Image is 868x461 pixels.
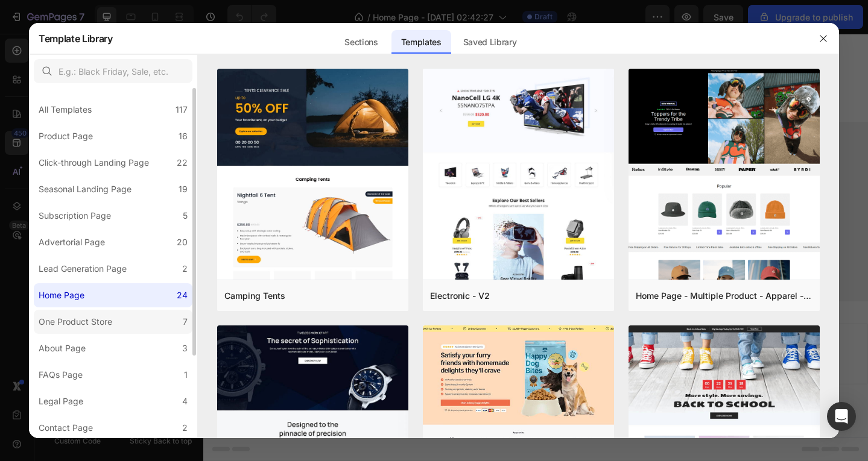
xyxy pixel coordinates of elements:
h2: Template Library [39,23,113,54]
p: Upgrade your warm weather style with these must-have hats. [13,22,229,48]
span: then drag & drop elements [406,351,496,362]
input: E.g.: Black Friday, Sale, etc. [34,59,192,83]
div: Click-through Landing Page [39,155,149,170]
div: One Product Store [39,315,112,329]
div: Saved Library [454,30,527,54]
button: Submit [416,213,476,243]
div: 24 [177,288,188,303]
div: Home Page - Multiple Product - Apparel - Style 4 [636,289,813,303]
div: Camping Tents [224,289,285,303]
div: 22 [177,155,188,170]
div: FAQs Page [39,368,83,382]
div: Choose templates [232,336,305,348]
p: Sign up for exclusive content, special prizes, and latest update [13,189,711,202]
p: Professional expert tips and tricks to rock the classic snapback look. [250,22,466,48]
div: 117 [176,102,188,117]
div: Templates [391,30,451,54]
div: 1 [184,368,188,382]
div: 2 [182,262,188,276]
div: Subscription Page [39,209,111,223]
div: 19 [179,182,188,196]
div: Sections [335,30,387,54]
div: 3 [182,341,188,356]
div: Generate layout [327,336,390,348]
div: Legal Page [39,394,83,409]
div: Seasonal Landing Page [39,182,131,196]
div: Add blank section [415,336,489,348]
div: Submit [431,222,461,234]
h2: Subcribe & Sale off 10% [12,145,712,178]
div: 5 [183,209,188,223]
div: Home Page [39,288,84,303]
div: Open Intercom Messenger [827,402,856,431]
div: Electronic - V2 [430,289,490,303]
div: 7 [183,315,188,329]
span: from URL or image [325,351,390,362]
div: Advertorial Page [39,235,105,249]
div: 2 [182,421,188,435]
span: Add section [334,309,391,322]
div: 20 [177,235,188,249]
div: 4 [182,394,188,409]
div: Contact Page [39,421,93,435]
div: 16 [179,129,188,143]
span: inspired by CRO experts [226,351,309,362]
div: All Templates [39,102,92,117]
div: Product Page [39,129,93,143]
div: About Page [39,341,86,356]
div: Lead Generation Page [39,262,127,276]
p: Exploring the origins and evolution of this timeless headwear. [486,22,702,48]
input: Enter your email [248,214,416,242]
